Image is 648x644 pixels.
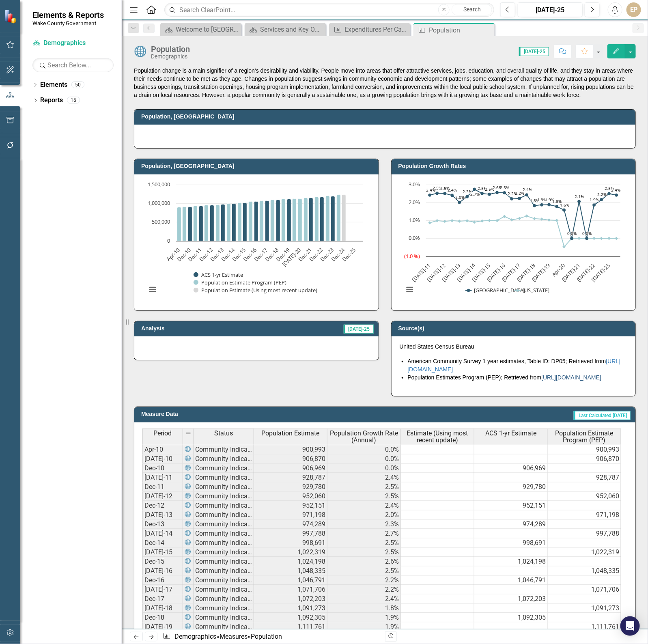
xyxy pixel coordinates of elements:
[194,576,254,585] td: Community Indicator
[510,218,513,222] path: Dec-16, 1.03542816. North Carolina.
[480,192,484,195] path: Dec-14, 2.50459566. Wake County.
[515,287,559,294] button: Show North Carolina
[142,445,183,454] td: Apr-10
[518,2,583,17] button: [DATE]-25
[247,24,324,34] a: Services and Key Operating Measures
[327,482,401,492] td: 2.5%
[216,205,220,241] path: Jul-13, 971,198. Population Estimate Program (PEP).
[185,586,191,592] img: Gu7tOgmm9TkAAAAASUVORK5CYII=
[548,566,621,576] td: 1,048,335
[185,474,191,480] img: Gu7tOgmm9TkAAAAASUVORK5CYII=
[194,206,198,241] path: Jul-11, 928,787. Population Estimate Program (PEP).
[304,198,308,241] path: Jul-21, 1,152,626. Population Estimate Program (PEP).
[474,464,548,473] td: 906,969
[254,594,327,604] td: 1,072,203
[282,199,286,241] path: Jul-19, 1,111,761. Population Estimate Program (PEP).
[252,246,269,263] text: Dec-17
[537,197,547,202] text: 1.9%
[474,482,548,492] td: 929,780
[263,246,280,263] text: Dec-18
[400,181,628,302] div: Chart. Highcharts interactive chart.
[142,585,183,594] td: [DATE]-17
[582,230,592,236] text: 0.0%
[141,114,631,120] h3: Population, [GEOGRAPHIC_DATA]
[327,520,401,529] td: 2.3%
[254,201,258,241] path: Dec-16, 1,046,791. ACS 1-yr Estimate.
[254,501,327,510] td: 952,151
[547,218,551,222] path: Jul-19, 1.02555335. North Carolina.
[142,181,367,302] svg: Interactive chart
[428,194,431,197] path: Jul-11, 2.41677418. Wake County.
[221,204,225,241] path: Dec-13, 974,289. ACS 1-yr Estimate.
[331,196,335,241] path: Dec-23, 1,190,275. ACS 1-yr Estimate.
[585,237,588,240] path: Dec-21, 0. Wake County.
[540,218,543,221] path: Dec-18, 1.07268087. North Carolina.
[488,219,491,222] path: Jul-15, 0.9942628. North Carolina.
[194,538,254,548] td: Community Indicator
[254,585,327,594] td: 1,071,706
[142,473,183,482] td: [DATE]-11
[71,82,84,88] div: 50
[327,566,401,576] td: 2.5%
[254,492,327,501] td: 952,060
[548,585,621,594] td: 1,071,706
[275,246,291,263] text: Dec-19
[185,614,191,620] img: Gu7tOgmm9TkAAAAASUVORK5CYII=
[148,199,170,207] text: 1,000,000
[194,510,254,520] td: Community Indicator
[495,219,499,222] path: Dec-15, 0.9939497. North Carolina.
[287,199,291,241] path: Dec-19, 1,111,761. ACS 1-yr Estimate.
[209,246,225,263] text: Dec-13
[409,234,420,241] text: 0.0%
[230,246,247,263] text: Dec-15
[548,548,621,557] td: 1,022,319
[254,613,327,622] td: 1,092,305
[463,189,472,194] text: 2.3%
[188,207,192,241] path: Dec-10, 906,969. ACS 1-yr Estimate.
[176,24,239,34] div: Welcome to [GEOGRAPHIC_DATA]
[474,520,548,529] td: 974,289
[185,430,192,437] img: 8DAGhfEEPCf229AAAAAElFTkSuQmCC
[474,501,548,510] td: 952,151
[562,209,566,212] path: Apr-20, 1.58226453. Wake County.
[611,187,620,193] text: 2.4%
[466,287,506,294] button: Show Wake County
[404,284,415,295] button: View chart menu, Chart
[297,246,313,263] text: Dec-21
[205,205,209,241] path: Jul-12, 952,060. Population Estimate Program (PEP).
[519,47,549,56] span: [DATE]-25
[548,529,621,538] td: 997,788
[607,237,611,240] path: Jul-23, 0. North Carolina.
[327,622,401,632] td: 1.9%
[541,374,601,381] a: [URL][DOMAIN_NAME]
[194,287,317,294] button: Show Population Estimate (Using most recent update)
[458,220,461,223] path: Jul-13, 0.96271841. North Carolina.
[194,548,254,557] td: Community Indicator
[400,181,624,302] svg: Interactive chart
[590,197,599,202] text: 1.9%
[32,10,104,20] span: Elements & Reports
[142,566,183,576] td: [DATE]-16
[547,203,551,206] path: Jul-19, 1.87744038. Wake County.
[548,473,621,482] td: 928,787
[174,633,216,640] a: Demographics
[67,97,80,104] div: 16
[185,539,191,546] img: Gu7tOgmm9TkAAAAASUVORK5CYII=
[409,198,420,206] text: 2.0%
[500,185,509,190] text: 2.5%
[194,473,254,482] td: Community Indicator
[626,2,641,17] div: EP
[194,557,254,566] td: Community Indicator
[185,530,191,536] img: Gu7tOgmm9TkAAAAASUVORK5CYII=
[458,201,461,204] path: Jul-13, 2.01016743. Wake County.
[142,510,183,520] td: [DATE]-13
[510,197,513,200] path: Dec-16, 2.20592112. Wake County.
[342,194,346,241] path: Dec-24, 1,232,444. Population Estimate (Using most recent update).
[485,186,494,192] text: 2.5%
[344,325,374,334] span: [DATE]-25
[426,187,435,193] text: 2.4%
[329,246,347,263] text: Dec-24
[344,24,408,34] div: Expenditures Per Capita: All General Fund Services
[194,520,254,529] td: Community Indicator
[185,493,191,499] img: Gu7tOgmm9TkAAAAASUVORK5CYII=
